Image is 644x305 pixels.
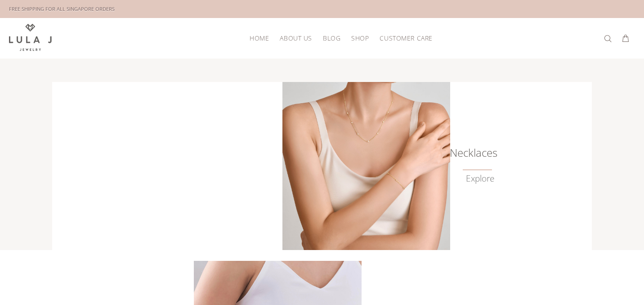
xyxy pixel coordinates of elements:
[244,31,274,45] a: HOME
[466,173,494,184] a: Explore
[280,35,312,41] span: ABOUT US
[346,31,374,45] a: SHOP
[282,82,450,250] img: Lula J Gold Necklaces Collection
[250,35,269,41] span: HOME
[318,31,346,45] a: BLOG
[9,4,115,14] div: FREE SHIPPING FOR ALL SINGAPORE ORDERS
[323,35,340,41] span: BLOG
[449,148,494,157] h6: Necklaces
[374,31,432,45] a: CUSTOMER CARE
[274,31,317,45] a: ABOUT US
[380,35,432,41] span: CUSTOMER CARE
[351,35,369,41] span: SHOP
